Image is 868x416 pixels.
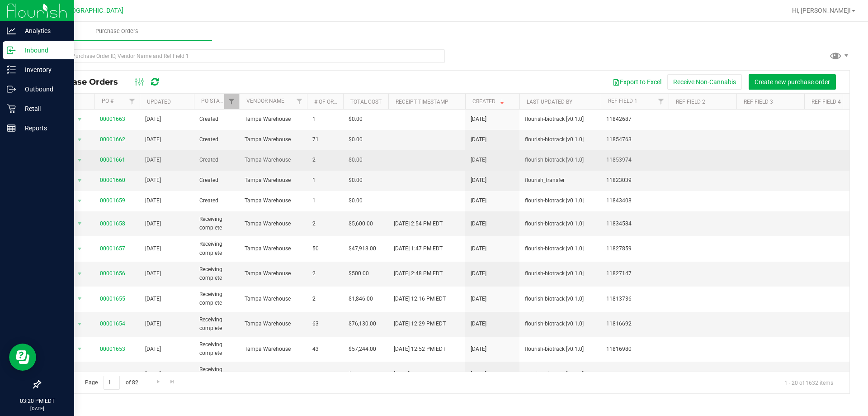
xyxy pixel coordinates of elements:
[145,220,161,228] span: [DATE]
[100,157,125,163] a: 00001661
[755,78,830,86] span: Create new purchase order
[394,244,443,253] span: [DATE] 1:47 PM EDT
[224,94,239,109] a: Filter
[608,98,637,104] a: Ref Field 1
[47,77,127,87] span: Purchase Orders
[349,196,363,205] span: $0.00
[471,345,486,354] span: [DATE]
[4,405,70,412] p: [DATE]
[525,295,595,303] span: flourish-biotrack [v0.1.0]
[312,135,338,144] span: 71
[394,370,446,378] span: [DATE] 12:33 PM EDT
[100,220,125,227] a: 00001658
[245,220,302,228] span: Tampa Warehouse
[777,376,840,389] span: 1 - 20 of 1632 items
[83,27,151,35] span: Purchase Orders
[102,98,113,104] a: PO #
[811,99,841,105] a: Ref Field 4
[312,115,338,124] span: 1
[312,370,338,378] span: 2
[606,115,663,124] span: 11842687
[792,7,851,14] span: Hi, [PERSON_NAME]!
[312,220,338,228] span: 2
[606,244,663,253] span: 11827859
[7,85,16,94] inline-svg: Outbound
[525,135,595,144] span: flourish-biotrack [v0.1.0]
[349,345,376,354] span: $57,244.00
[312,196,338,205] span: 1
[145,345,161,354] span: [DATE]
[74,318,85,330] span: select
[471,135,486,144] span: [DATE]
[525,196,595,205] span: flourish-biotrack [v0.1.0]
[471,156,486,164] span: [DATE]
[199,265,234,282] span: Receiving complete
[100,296,125,302] a: 00001655
[676,99,705,105] a: Ref Field 2
[16,25,70,36] p: Analytics
[312,176,338,185] span: 1
[292,94,307,109] a: Filter
[74,113,85,126] span: select
[606,196,663,205] span: 11843408
[312,345,338,354] span: 43
[100,371,125,377] a: 00001652
[145,156,161,164] span: [DATE]
[312,295,338,303] span: 2
[312,156,338,164] span: 2
[245,370,302,378] span: Tampa Warehouse
[606,135,663,144] span: 11854763
[145,244,161,253] span: [DATE]
[349,176,363,185] span: $0.00
[350,99,382,105] a: Total Cost
[394,320,446,328] span: [DATE] 12:29 PM EDT
[314,99,358,105] a: # Of Orderlines
[74,243,85,255] span: select
[61,7,123,14] span: [GEOGRAPHIC_DATA]
[100,197,125,204] a: 00001659
[394,220,443,228] span: [DATE] 2:54 PM EDT
[104,376,120,390] input: 1
[145,176,161,185] span: [DATE]
[245,320,302,328] span: Tampa Warehouse
[349,156,363,164] span: $0.00
[40,49,445,63] input: Search Purchase Order ID, Vendor Name and Ref Field 1
[100,270,125,277] a: 00001656
[100,116,125,122] a: 00001663
[349,320,376,328] span: $76,130.00
[606,269,663,278] span: 11827147
[349,295,373,303] span: $1,846.00
[199,215,234,232] span: Receiving complete
[396,99,448,105] a: Receipt Timestamp
[471,269,486,278] span: [DATE]
[606,295,663,303] span: 11813736
[77,376,146,390] span: Page of 82
[312,244,338,253] span: 50
[245,176,302,185] span: Tampa Warehouse
[74,195,85,207] span: select
[245,345,302,354] span: Tampa Warehouse
[7,104,16,113] inline-svg: Retail
[527,99,572,105] a: Last Updated By
[471,220,486,228] span: [DATE]
[199,340,234,358] span: Receiving complete
[100,245,125,252] a: 00001657
[145,196,161,205] span: [DATE]
[606,220,663,228] span: 11834584
[74,134,85,146] span: select
[607,74,667,90] button: Export to Excel
[525,244,595,253] span: flourish-biotrack [v0.1.0]
[199,290,234,307] span: Receiving complete
[7,26,16,35] inline-svg: Analytics
[394,269,443,278] span: [DATE] 2:48 PM EDT
[74,268,85,280] span: select
[606,156,663,164] span: 11853974
[471,115,486,124] span: [DATE]
[74,174,85,187] span: select
[654,94,669,109] a: Filter
[394,345,446,354] span: [DATE] 12:52 PM EDT
[394,295,446,303] span: [DATE] 12:16 PM EDT
[349,135,363,144] span: $0.00
[151,376,165,388] a: Go to the next page
[147,99,171,105] a: Updated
